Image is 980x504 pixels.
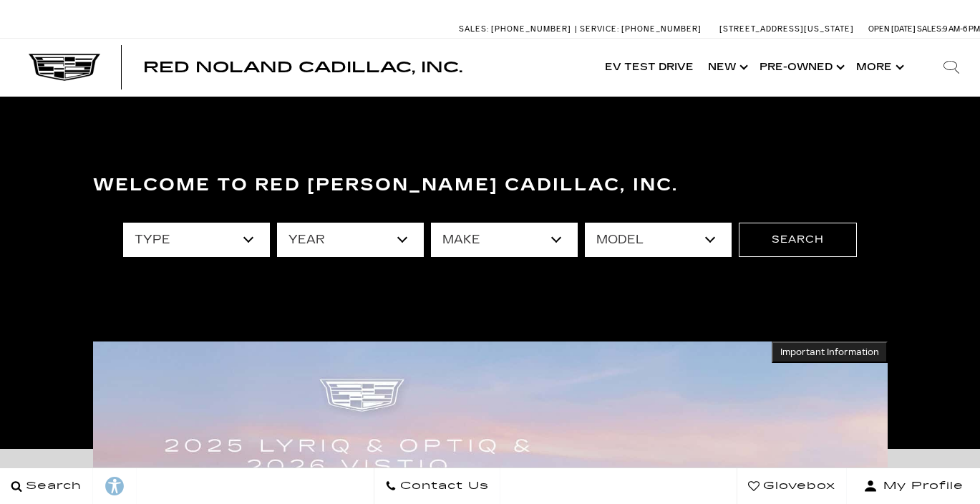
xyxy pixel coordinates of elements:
span: Open [DATE] [868,24,916,34]
a: Red Noland Cadillac, Inc. [143,60,462,74]
select: Filter by type [123,223,270,257]
h3: Welcome to Red [PERSON_NAME] Cadillac, Inc. [93,171,888,200]
span: Sales: [917,24,943,34]
a: EV Test Drive [598,39,701,96]
span: [PHONE_NUMBER] [491,24,571,34]
span: [PHONE_NUMBER] [621,24,702,34]
a: [STREET_ADDRESS][US_STATE] [719,24,854,34]
a: Sales: [PHONE_NUMBER] [459,25,575,33]
span: Important Information [780,346,879,358]
img: Cadillac Dark Logo with Cadillac White Text [29,54,100,81]
span: Service: [580,24,619,34]
span: 9 AM-6 PM [943,24,980,34]
span: Contact Us [397,476,489,496]
a: Glovebox [737,468,847,504]
button: Open user profile menu [847,468,980,504]
button: Search [739,223,857,257]
select: Filter by model [585,223,732,257]
a: New [701,39,752,96]
a: Contact Us [374,468,500,504]
a: Pre-Owned [752,39,849,96]
span: My Profile [878,476,964,496]
select: Filter by make [431,223,578,257]
button: More [849,39,908,96]
span: Sales: [459,24,489,34]
button: Important Information [772,341,888,363]
select: Filter by year [277,223,424,257]
span: Search [22,476,82,496]
span: Glovebox [760,476,835,496]
a: Service: [PHONE_NUMBER] [575,25,705,33]
span: Red Noland Cadillac, Inc. [143,59,462,76]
